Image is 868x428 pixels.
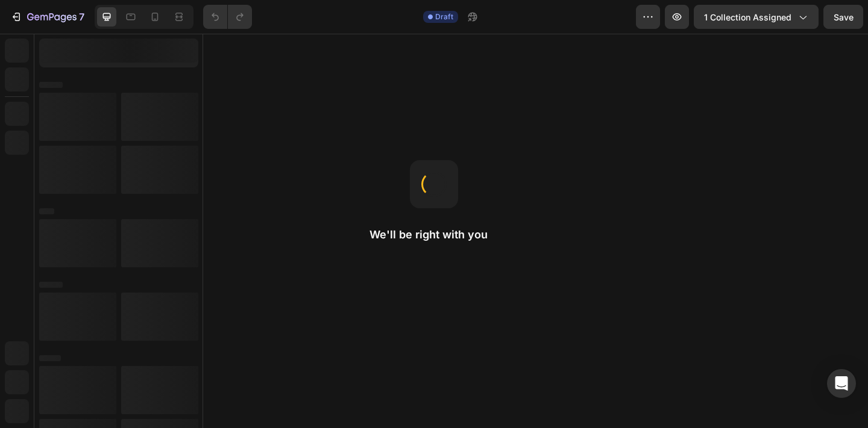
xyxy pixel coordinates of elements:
button: 7 [5,5,90,29]
p: 7 [79,10,84,24]
button: Save [823,5,863,29]
h2: We'll be right with you [370,228,498,242]
button: 1 collection assigned [694,5,819,29]
span: 1 collection assigned [704,11,791,23]
div: Undo/Redo [203,5,252,29]
span: Save [834,12,854,22]
span: Draft [435,11,453,22]
div: Open Intercom Messenger [827,369,856,398]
